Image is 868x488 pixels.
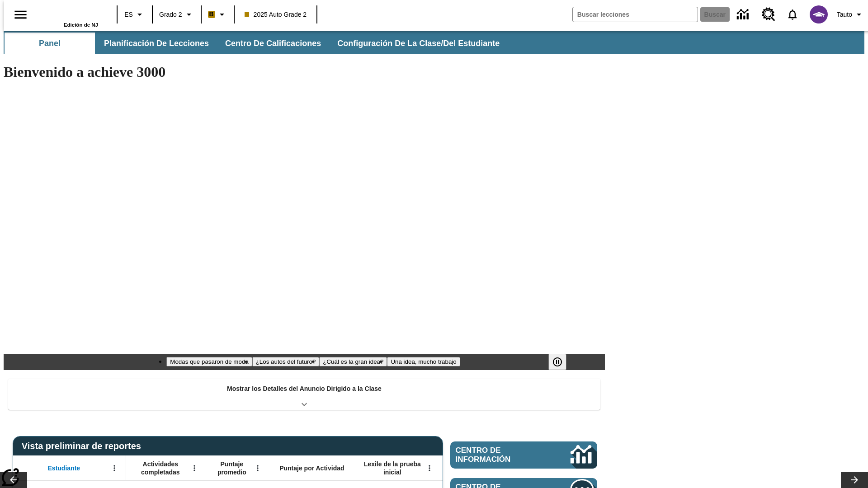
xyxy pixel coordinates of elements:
[245,10,307,19] span: 2025 Auto Grade 2
[39,38,61,49] span: Panel
[124,10,133,19] span: ES
[97,33,216,54] button: Planificación de lecciones
[781,3,804,26] a: Notificaciones
[837,10,852,19] span: Tauto
[450,441,597,469] a: Centro de información
[218,33,328,54] button: Centro de calificaciones
[210,460,254,476] span: Puntaje promedio
[227,384,382,394] p: Mostrar los Detalles del Anuncio Dirigido a la Clase
[159,10,182,19] span: Grado 2
[548,354,576,370] div: Pausar
[108,461,121,475] button: Abrir menú
[387,357,460,366] button: Diapositiva 4 Una idea, mucho trabajo
[204,6,231,23] button: Boost El color de la clase es anaranjado claro. Cambiar el color de la clase.
[209,9,214,20] span: B
[188,461,201,475] button: Abrir menú
[337,38,500,49] span: Configuración de la clase/del estudiante
[359,460,425,476] span: Lexile de la prueba inicial
[131,460,190,476] span: Actividades completadas
[804,3,833,26] button: Escoja un nuevo avatar
[39,4,98,22] a: Portada
[756,2,781,27] a: Centro de recursos, Se abrirá en una pestaña nueva.
[423,461,436,475] button: Abrir menú
[319,357,387,366] button: Diapositiva 3 ¿Cuál es la gran idea?
[731,2,756,27] a: Centro de información
[573,7,698,22] input: Buscar campo
[4,31,864,54] div: Subbarra de navegación
[156,6,198,23] button: Grado: Grado 2, Elige un grado
[5,33,95,54] button: Panel
[841,472,868,488] button: Carrusel de lecciones, seguir
[120,6,149,23] button: Lenguaje: ES, Selecciona un idioma
[251,461,264,475] button: Abrir menú
[456,446,540,464] span: Centro de información
[330,33,507,54] button: Configuración de la clase/del estudiante
[48,464,80,472] span: Estudiante
[279,464,344,472] span: Puntaje por Actividad
[225,38,321,49] span: Centro de calificaciones
[548,354,566,370] button: Pausar
[22,441,146,451] span: Vista preliminar de reportes
[166,357,252,366] button: Diapositiva 1 Modas que pasaron de moda
[39,3,98,28] div: Portada
[64,22,98,28] span: Edición de NJ
[4,64,605,80] h1: Bienvenido a achieve 3000
[104,38,209,49] span: Planificación de lecciones
[252,357,320,366] button: Diapositiva 2 ¿Los autos del futuro?
[7,1,34,28] button: Abrir el menú lateral
[8,379,600,410] div: Mostrar los Detalles del Anuncio Dirigido a la Clase
[4,33,508,54] div: Subbarra de navegación
[810,5,828,23] img: avatar image
[833,6,868,23] button: Perfil/Configuración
